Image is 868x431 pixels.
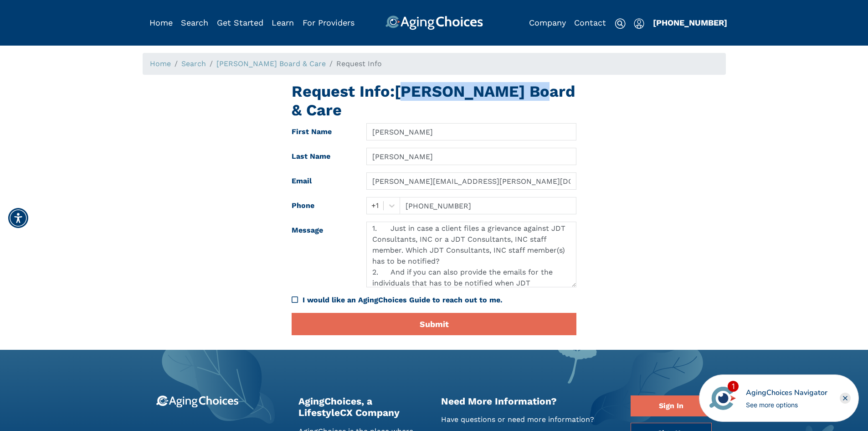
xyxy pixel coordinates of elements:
a: Home [149,18,173,27]
a: Sign In [631,395,712,416]
img: avatar [707,383,738,414]
img: search-icon.svg [615,18,626,29]
div: Close [840,393,851,404]
label: Email [285,172,360,190]
a: Home [150,59,171,68]
a: Search [181,18,208,27]
label: Phone [285,197,360,214]
div: Popover trigger [634,16,644,30]
div: AgingChoices Navigator [746,387,827,398]
textarea: Good Afternoon, my name is [PERSON_NAME] I’m the Patients’ Rights Advocate for [GEOGRAPHIC_DATA].... [366,222,576,287]
button: Submit [292,313,576,335]
img: user-icon.svg [634,18,644,29]
a: For Providers [303,18,354,27]
a: Learn [272,18,294,27]
a: Search [181,59,206,68]
label: Message [285,222,360,287]
img: AgingChoices [385,16,483,30]
h2: AgingChoices, a LifestyleCX Company [298,395,427,418]
a: Contact [574,18,606,27]
div: 1 [728,381,739,392]
nav: breadcrumb [143,53,726,75]
label: First Name [285,123,360,140]
label: Last Name [285,148,360,165]
a: [PHONE_NUMBER] [653,18,727,27]
a: Company [529,18,566,27]
div: I would like an AgingChoices Guide to reach out to me. [303,295,576,306]
div: See more options [746,400,827,410]
p: Have questions or need more information? [441,414,617,425]
div: I would like an AgingChoices Guide to reach out to me. [292,295,576,306]
div: Popover trigger [181,16,208,30]
div: Accessibility Menu [8,208,28,228]
h2: Need More Information? [441,395,617,407]
span: Request Info [336,59,382,68]
a: [PERSON_NAME] Board & Care [216,59,326,68]
a: Get Started [217,18,263,27]
h1: Request Info: [PERSON_NAME] Board & Care [292,82,576,119]
img: 9-logo.svg [156,395,239,408]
